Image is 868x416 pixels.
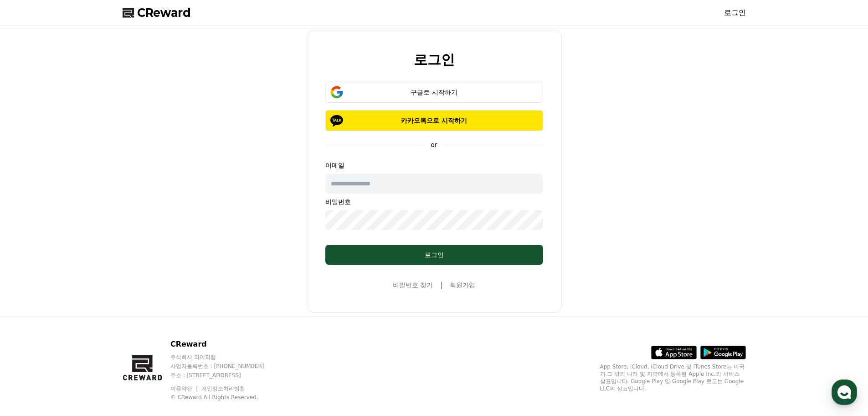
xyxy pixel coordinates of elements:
div: 구글로 시작하기 [339,88,530,97]
a: CReward [123,5,191,20]
p: CReward [170,339,282,350]
a: 홈 [3,290,60,312]
button: 카카오톡으로 시작하기 [325,110,543,131]
a: 회원가입 [450,280,475,290]
p: 카카오톡으로 시작하기 [339,116,530,125]
div: 로그인 [344,250,525,259]
button: 로그인 [325,245,543,265]
a: 대화 [60,290,118,312]
p: 주식회사 와이피랩 [170,353,282,361]
p: © CReward All Rights Reserved. [170,394,282,401]
p: or [425,140,442,149]
span: 설정 [141,303,152,311]
a: 개인정보처리방침 [201,385,245,392]
p: App Store, iCloud, iCloud Drive 및 iTunes Store는 미국과 그 밖의 나라 및 지역에서 등록된 Apple Inc.의 서비스 상표입니다. Goo... [600,363,746,392]
p: 사업자등록번호 : [PHONE_NUMBER] [170,363,282,370]
a: 이용약관 [170,385,199,392]
span: 홈 [29,303,34,311]
span: | [440,279,442,290]
p: 비밀번호 [325,197,543,206]
p: 주소 : [STREET_ADDRESS] [170,372,282,379]
span: CReward [137,5,191,20]
span: 대화 [83,304,94,311]
a: 설정 [118,290,175,312]
h2: 로그인 [414,52,455,67]
a: 로그인 [724,7,746,18]
button: 구글로 시작하기 [325,82,543,103]
a: 비밀번호 찾기 [393,280,433,290]
p: 이메일 [325,161,543,170]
